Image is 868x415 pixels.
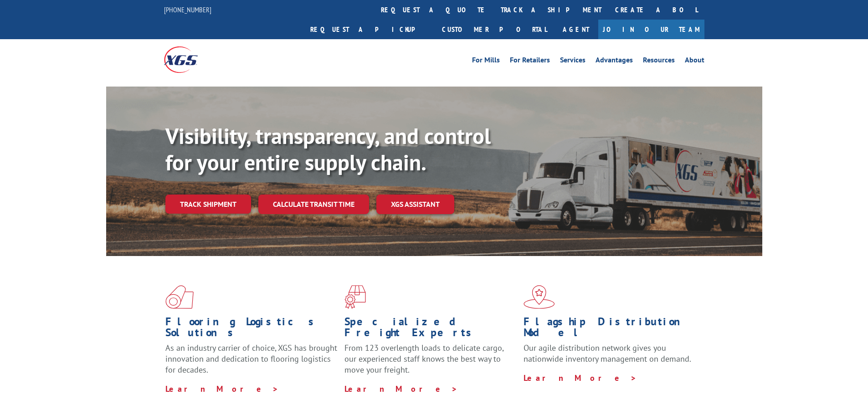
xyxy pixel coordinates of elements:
span: As an industry carrier of choice, XGS has brought innovation and dedication to flooring logistics... [165,343,337,375]
a: About [685,56,704,67]
img: xgs-icon-flagship-distribution-model-red [524,285,555,309]
a: For Retailers [510,56,550,67]
a: Learn More > [524,373,637,383]
a: Learn More > [165,384,279,394]
a: Resources [643,56,675,67]
h1: Flooring Logistics Solutions [165,316,338,343]
h1: Specialized Freight Experts [344,316,517,343]
a: XGS ASSISTANT [376,195,454,214]
span: Our agile distribution network gives you nationwide inventory management on demand. [524,343,691,364]
h1: Flagship Distribution Model [524,316,696,343]
a: Track shipment [165,195,251,214]
a: For Mills [472,56,500,67]
a: Join Our Team [598,20,704,39]
a: Request a pickup [303,20,435,39]
img: xgs-icon-focused-on-flooring-red [344,285,366,309]
a: Learn More > [344,384,458,394]
a: Advantages [596,56,633,67]
b: Visibility, transparency, and control for your entire supply chain. [165,122,491,176]
a: [PHONE_NUMBER] [164,5,211,14]
p: From 123 overlength loads to delicate cargo, our experienced staff knows the best way to move you... [344,343,517,383]
a: Agent [554,20,598,39]
a: Services [560,56,586,67]
img: xgs-icon-total-supply-chain-intelligence-red [165,285,194,309]
a: Customer Portal [435,20,554,39]
a: Calculate transit time [258,195,369,214]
